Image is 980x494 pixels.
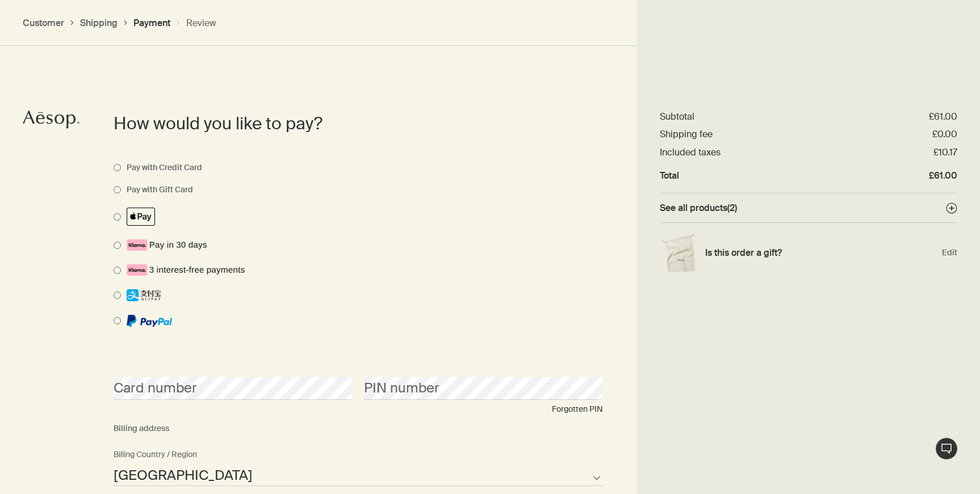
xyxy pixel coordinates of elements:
[114,463,603,486] select: Billing Country / Region
[364,377,603,400] input: PIN number
[933,146,957,158] dd: £10.17
[929,170,957,181] dd: £61.00
[705,247,936,259] h4: Is this order a gift?
[935,437,958,460] button: Live Assistance
[23,17,64,29] button: Customer
[114,422,169,436] span: Billing address
[942,247,957,258] span: Edit
[133,17,170,29] button: Payment
[114,377,353,400] input: Card number
[929,111,957,123] dd: £61.00
[80,17,118,29] button: Shipping
[114,112,586,135] h2: How would you like to pay?
[660,223,957,282] div: Edit
[121,185,193,194] label: Pay with Gift Card
[660,233,700,273] img: Gift wrap example
[660,202,737,214] span: See all products ( 2 )
[660,202,957,214] button: See all products(2)
[552,403,603,416] button: Forgotten PIN
[660,128,713,140] dt: Shipping fee
[186,17,216,29] button: Review
[932,128,957,140] dd: £0.00
[660,146,721,158] dt: Included taxes
[660,111,694,123] dt: Subtotal
[660,170,679,181] dt: Total
[121,163,202,172] label: Pay with Credit Card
